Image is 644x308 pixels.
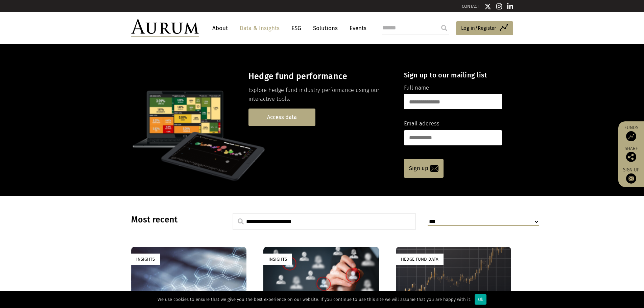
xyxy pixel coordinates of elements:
h3: Most recent [131,215,216,225]
label: Email address [404,119,439,128]
img: Aurum [131,19,199,37]
div: Share [622,146,641,162]
a: Solutions [310,22,341,34]
img: Twitter icon [484,3,491,10]
h3: Hedge fund performance [248,71,392,81]
a: Access data [248,109,315,126]
img: Sign up to our newsletter [626,173,636,184]
div: Ok [475,294,486,305]
a: About [209,22,231,34]
a: Sign up [404,159,444,178]
h4: Sign up to our mailing list [404,71,502,79]
img: email-icon [430,165,438,172]
div: Hedge Fund Data [396,254,444,265]
img: Instagram icon [496,3,502,10]
a: Events [346,22,366,34]
img: search.svg [238,218,244,224]
p: Explore hedge fund industry performance using our interactive tools. [248,86,392,104]
span: Log in/Register [461,24,496,32]
img: Share this post [626,152,636,162]
a: Sign up [622,167,641,184]
a: Data & Insights [236,22,283,34]
div: Insights [131,254,160,265]
img: Linkedin icon [507,3,513,10]
input: Submit [437,21,451,35]
a: Funds [622,125,641,141]
a: Log in/Register [456,21,513,35]
a: ESG [288,22,305,34]
a: CONTACT [462,4,479,9]
label: Full name [404,84,429,92]
div: Insights [263,254,292,265]
img: Access Funds [626,131,636,141]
